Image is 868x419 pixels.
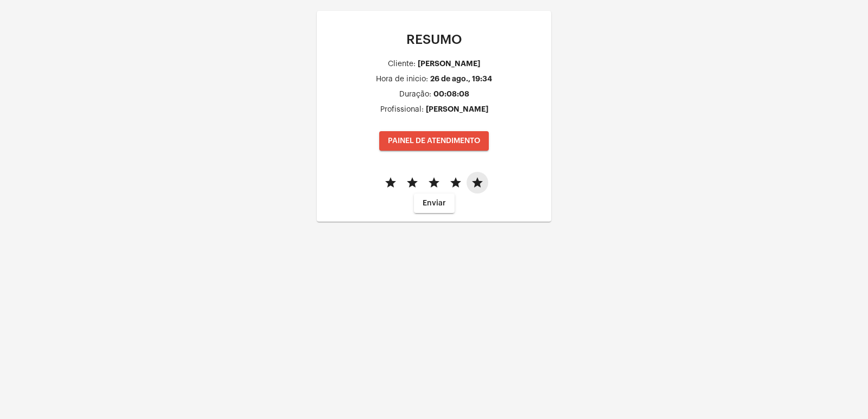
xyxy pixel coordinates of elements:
[376,75,428,83] div: Hora de inicio:
[423,199,446,207] span: Enviar
[433,90,469,98] div: 00:08:08
[449,176,462,189] mat-icon: star
[379,131,489,151] button: PAINEL DE ATENDIMENTO
[388,137,480,145] span: PAINEL DE ATENDIMENTO
[414,194,455,213] button: Enviar
[380,106,424,114] div: Profissional:
[325,33,542,47] p: RESUMO
[388,60,416,68] div: Cliente:
[430,75,492,83] div: 26 de ago., 19:34
[471,176,484,189] mat-icon: star
[399,91,431,99] div: Duração:
[426,105,488,113] div: [PERSON_NAME]
[406,176,419,189] mat-icon: star
[418,60,480,68] div: [PERSON_NAME]
[427,176,441,189] mat-icon: star
[384,176,397,189] mat-icon: star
